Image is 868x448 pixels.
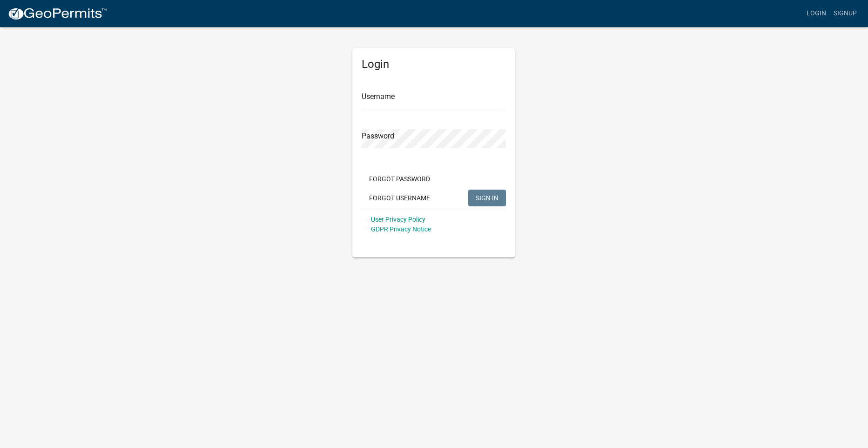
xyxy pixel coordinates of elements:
a: User Privacy Policy [371,216,425,223]
span: SIGN IN [476,194,498,201]
button: Forgot Username [362,190,437,206]
a: Login [803,5,830,22]
button: SIGN IN [468,190,506,206]
h5: Login [362,58,506,71]
button: Forgot Password [362,171,437,187]
a: GDPR Privacy Notice [371,225,431,233]
a: Signup [830,5,861,22]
